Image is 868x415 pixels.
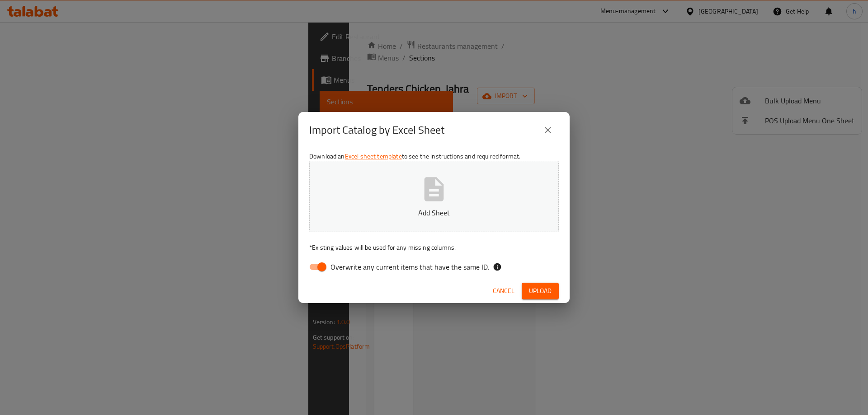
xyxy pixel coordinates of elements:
p: Add Sheet [323,207,545,218]
span: Upload [529,285,552,297]
p: Existing values will be used for any missing columns. [309,243,559,252]
a: Excel sheet template [345,150,402,162]
button: Add Sheet [309,161,559,232]
svg: If the overwrite option isn't selected, then the items that match an existing ID will be ignored ... [493,262,502,271]
span: Cancel [493,285,514,297]
button: Cancel [489,283,518,299]
div: Download an to see the instructions and required format. [298,148,570,279]
button: Upload [522,283,559,299]
button: close [537,119,559,141]
h2: Import Catalog by Excel Sheet [309,123,444,137]
span: Overwrite any current items that have the same ID. [330,261,489,272]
